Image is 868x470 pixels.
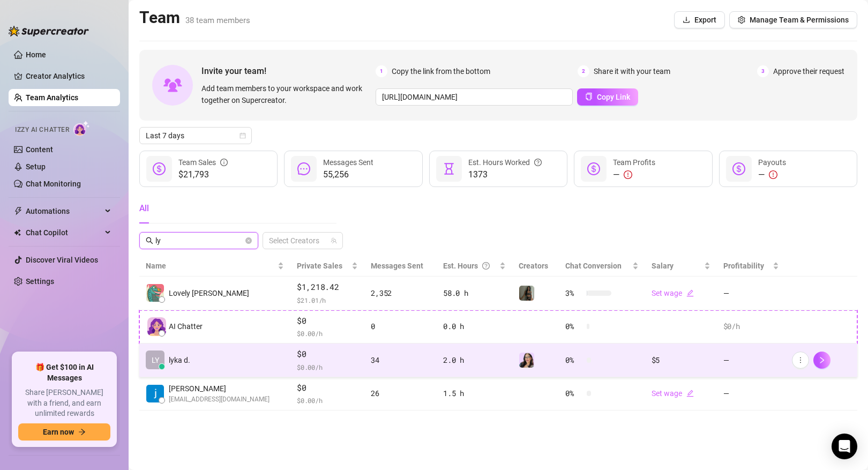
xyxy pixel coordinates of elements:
a: Creator Analytics [26,68,111,85]
div: 34 [371,354,430,366]
td: — [717,277,785,310]
div: 58.0 h [443,287,505,299]
div: Est. Hours Worked [468,156,542,168]
span: hourglass [443,162,455,175]
div: 2,352 [371,287,430,299]
span: $ 0.00 /h [297,362,358,372]
img: Lovely Gablines [146,284,164,302]
a: Setup [26,162,46,171]
span: Add team members to your workspace and work together on Supercreator. [201,83,371,106]
span: Share [PERSON_NAME] with a friend, and earn unlimited rewards [18,387,110,419]
span: $0 [297,315,358,327]
div: — [758,168,786,181]
div: 26 [371,387,430,399]
a: Settings [26,277,54,286]
span: Approve their request [773,65,844,77]
span: Earn now [43,428,74,436]
span: Private Sales [297,262,342,270]
span: Chat Copilot [26,224,102,241]
span: Invite your team! [201,64,376,78]
span: Share it with your team [594,65,670,77]
span: [EMAIL_ADDRESS][DOMAIN_NAME] [169,394,270,405]
span: 1 [376,65,387,77]
span: edit [686,390,694,397]
span: 0 % [565,320,582,332]
span: 1373 [468,168,542,181]
span: Izzy AI Chatter [15,125,69,135]
input: Search members [155,235,243,247]
td: — [717,377,785,411]
span: 3 % [565,287,582,299]
span: 55,256 [323,168,373,181]
span: [PERSON_NAME] [169,383,270,394]
div: Est. Hours [443,260,497,272]
span: Chat Conversion [565,262,622,270]
img: Brandy [519,286,534,301]
span: Payouts [758,158,786,167]
span: $0 [297,348,358,361]
a: Discover Viral Videos [26,256,98,264]
a: Team Analytics [26,93,78,102]
th: Creators [512,256,559,277]
div: 0 [371,320,430,332]
span: dollar-circle [153,162,166,175]
span: thunderbolt [14,207,23,215]
span: Last 7 days [146,128,245,144]
div: 2.0 h [443,354,505,366]
div: $5 [652,354,710,366]
h2: Team [139,8,250,28]
span: exclamation-circle [769,170,777,179]
span: copy [585,93,593,100]
div: Open Intercom Messenger [832,434,857,459]
div: All [139,202,149,215]
span: 3 [757,65,769,77]
span: Messages Sent [371,262,423,270]
button: close-circle [245,237,252,244]
div: — [613,168,655,181]
div: 1.5 h [443,387,505,399]
img: jocelyne espino… [146,385,164,402]
span: lyka d. [169,354,190,366]
img: izzy-ai-chatter-avatar-DDCN_rTZ.svg [147,317,166,336]
span: team [331,237,337,244]
span: 0 % [565,387,582,399]
span: $ 0.00 /h [297,395,358,406]
div: Team Sales [178,156,228,168]
button: Export [674,11,725,28]
span: Copy Link [597,93,630,101]
span: AI Chatter [169,320,203,332]
a: Chat Monitoring [26,180,81,188]
th: Name [139,256,290,277]
span: edit [686,289,694,297]
span: $0 [297,382,358,394]
img: Chat Copilot [14,229,21,236]
span: $ 0.00 /h [297,328,358,339]
span: Lovely [PERSON_NAME] [169,287,249,299]
span: $21,793 [178,168,228,181]
span: download [683,16,690,24]
span: Manage Team & Permissions [750,16,849,24]
span: $1,218.42 [297,281,358,294]
span: dollar-circle [587,162,600,175]
td: — [717,344,785,377]
span: 🎁 Get $100 in AI Messages [18,362,110,383]
span: setting [738,16,745,24]
span: 2 [578,65,589,77]
span: search [146,237,153,244]
span: $ 21.01 /h [297,295,358,305]
span: Team Profits [613,158,655,167]
img: logo-BBDzfeDw.svg [9,26,89,36]
button: Copy Link [577,88,638,106]
span: Automations [26,203,102,220]
div: 0.0 h [443,320,505,332]
a: Set wageedit [652,389,694,398]
a: Home [26,50,46,59]
span: LY [152,354,159,366]
span: message [297,162,310,175]
img: Sami [519,353,534,368]
span: Copy the link from the bottom [392,65,490,77]
span: arrow-right [78,428,86,436]
span: question-circle [482,260,490,272]
a: Set wageedit [652,289,694,297]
